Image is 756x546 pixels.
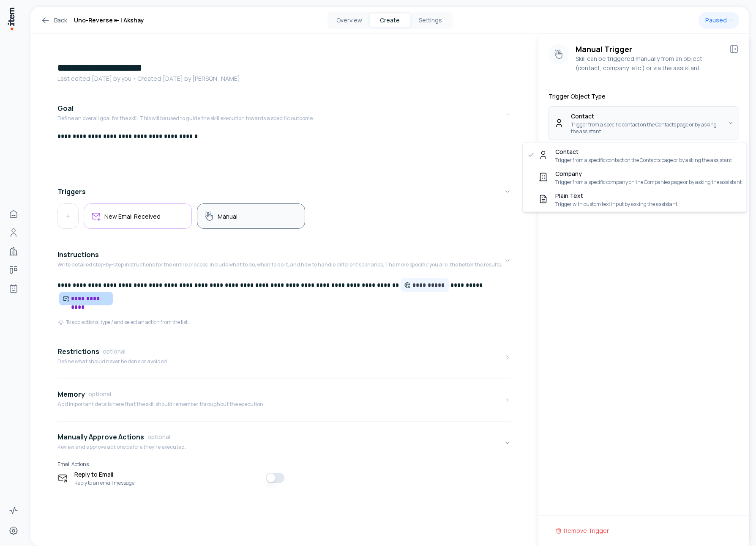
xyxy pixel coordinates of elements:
[555,147,732,157] span: Contact
[555,191,677,201] span: Plain Text
[555,169,742,179] span: Company
[555,201,677,208] span: Trigger with custom text input by asking the assistant
[555,157,732,164] span: Trigger from a specific contact on the Contacts page or by asking the assistant
[555,179,742,186] span: Trigger from a specific company on the Companies page or by asking the assistant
